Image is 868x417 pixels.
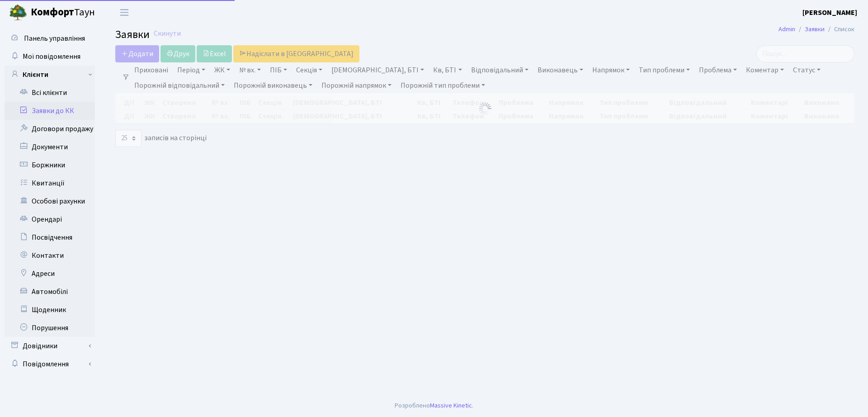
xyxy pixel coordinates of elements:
a: Кв, БТІ [429,62,465,78]
a: Всі клієнти [5,84,95,102]
a: Порожній виконавець [230,78,316,93]
a: Excel [197,45,232,62]
a: Проблема [695,62,741,78]
a: Друк [160,45,195,62]
input: Пошук... [756,45,854,62]
a: Повідомлення [5,355,95,373]
a: Панель управління [5,29,95,47]
a: ЖК [211,62,234,78]
a: Квитанції [5,174,95,192]
a: Період [174,62,209,78]
a: Admin [778,24,795,34]
a: Коментар [742,62,788,78]
img: logo.png [9,4,27,22]
a: Додати [115,45,159,62]
a: Massive Kinetic [430,401,472,410]
label: записів на сторінці [115,130,207,147]
a: Особові рахунки [5,192,95,210]
a: Довідники [5,337,95,355]
a: Заявки до КК [5,102,95,120]
a: Порожній відповідальний [131,78,228,93]
a: Надіслати в [GEOGRAPHIC_DATA] [233,45,359,62]
a: [DEMOGRAPHIC_DATA], БТІ [328,62,428,78]
a: Адреси [5,265,95,283]
a: Контакти [5,246,95,265]
a: ПІБ [266,62,291,78]
div: Розроблено . [395,401,473,411]
a: Клієнти [5,66,95,84]
li: Список [825,24,854,34]
a: Заявки [805,24,825,34]
a: Щоденник [5,301,95,319]
a: Посвідчення [5,228,95,246]
a: Секція [292,62,326,78]
a: Скинути [154,29,181,38]
a: Мої повідомлення [5,47,95,66]
select: записів на сторінці [115,130,142,147]
button: Переключити навігацію [113,5,136,20]
span: Додати [121,49,153,59]
a: Напрямок [589,62,633,78]
a: Порожній тип проблеми [397,78,489,93]
span: Таун [31,5,95,20]
span: Мої повідомлення [23,52,80,62]
a: Приховані [131,62,172,78]
a: Статус [789,62,824,78]
a: Виконавець [534,62,587,78]
a: Договори продажу [5,120,95,138]
b: Комфорт [31,5,74,19]
a: Автомобілі [5,283,95,301]
a: Відповідальний [467,62,532,78]
span: Панель управління [24,33,85,43]
a: Порушення [5,319,95,337]
span: Заявки [115,27,150,43]
nav: breadcrumb [765,20,868,39]
b: [PERSON_NAME] [802,8,857,18]
a: Орендарі [5,210,95,228]
img: Обробка... [478,101,492,116]
a: Тип проблеми [635,62,693,78]
a: Боржники [5,156,95,174]
a: № вх. [236,62,264,78]
a: [PERSON_NAME] [802,7,857,18]
a: Документи [5,138,95,156]
a: Порожній напрямок [318,78,395,93]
